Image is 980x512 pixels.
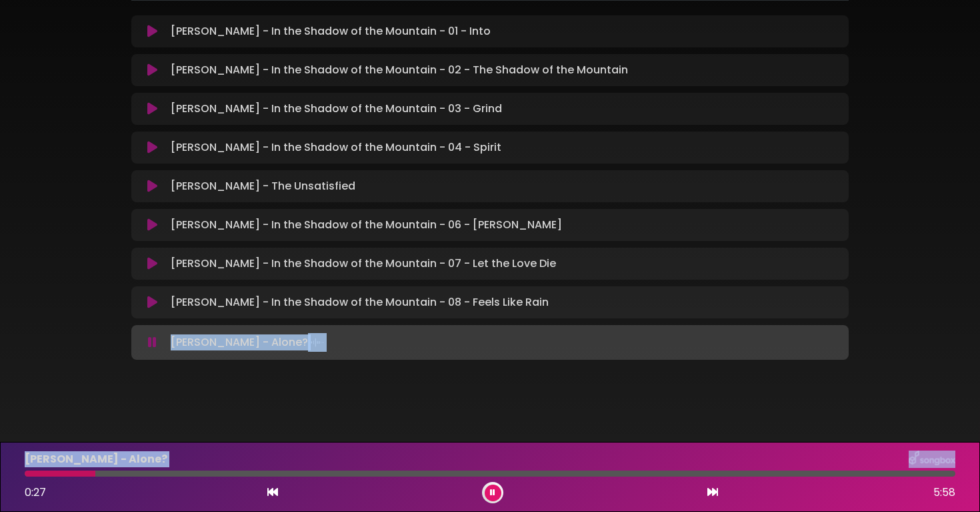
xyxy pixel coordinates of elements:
p: [PERSON_NAME] - The Unsatisfied [171,178,355,194]
img: waveform4.gif [308,333,327,352]
p: [PERSON_NAME] - In the Shadow of the Mountain - 02 - The Shadow of the Mountain [171,62,628,78]
p: [PERSON_NAME] - In the Shadow of the Mountain - 07 - Let the Love Die [171,256,556,272]
p: [PERSON_NAME] - In the Shadow of the Mountain - 08 - Feels Like Rain [171,294,549,310]
p: [PERSON_NAME] - In the Shadow of the Mountain - 03 - Grind [171,101,502,117]
p: [PERSON_NAME] - In the Shadow of the Mountain - 06 - [PERSON_NAME] [171,217,562,233]
p: [PERSON_NAME] - In the Shadow of the Mountain - 04 - Spirit [171,140,501,156]
p: [PERSON_NAME] - Alone? [171,333,327,352]
p: [PERSON_NAME] - In the Shadow of the Mountain - 01 - Into [171,23,491,39]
